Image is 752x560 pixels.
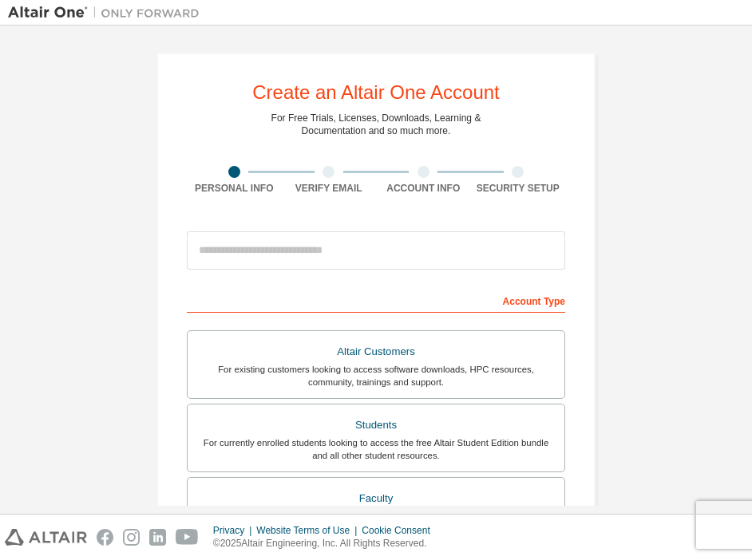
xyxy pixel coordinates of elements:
[123,529,140,546] img: instagram.svg
[362,524,439,537] div: Cookie Consent
[197,414,555,436] div: Students
[271,112,481,137] div: For Free Trials, Licenses, Downloads, Learning & Documentation and so much more.
[213,537,440,550] p: © 2025 Altair Engineering, Inc. All Rights Reserved.
[5,529,87,546] img: altair_logo.svg
[252,83,500,102] div: Create an Altair One Account
[197,436,555,462] div: For currently enrolled students looking to access the free Altair Student Edition bundle and all ...
[376,182,471,195] div: Account Info
[187,182,282,195] div: Personal Info
[97,529,113,546] img: facebook.svg
[197,487,555,510] div: Faculty
[471,182,566,195] div: Security Setup
[282,182,377,195] div: Verify Email
[256,524,362,537] div: Website Terms of Use
[176,529,199,546] img: youtube.svg
[8,5,208,21] img: Altair One
[213,524,256,537] div: Privacy
[187,287,565,313] div: Account Type
[197,341,555,363] div: Altair Customers
[197,363,555,388] div: For existing customers looking to access software downloads, HPC resources, community, trainings ...
[149,529,166,546] img: linkedin.svg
